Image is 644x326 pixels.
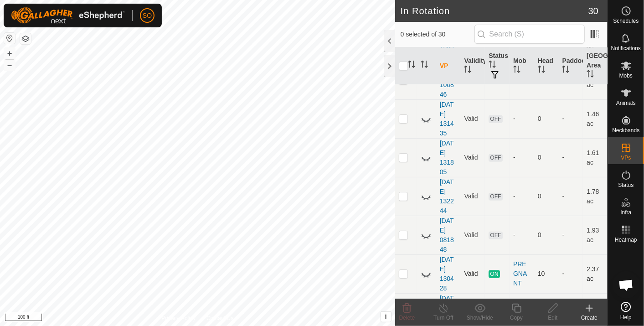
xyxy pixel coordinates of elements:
span: 30 [588,4,598,18]
span: ON [489,270,500,278]
td: Valid [460,216,485,254]
p-sorticon: Activate to sort [538,67,545,74]
span: Neckbands [612,128,639,133]
p-sorticon: Activate to sort [489,62,496,69]
td: - [558,216,583,254]
p-sorticon: Activate to sort [408,62,415,69]
span: Help [620,315,632,320]
span: OFF [489,193,502,201]
td: Valid [460,254,485,293]
th: [GEOGRAPHIC_DATA] Area [583,47,608,85]
span: VPs [621,155,631,160]
a: [DATE] 131805 [440,140,454,176]
td: 0 [534,99,559,138]
div: - [513,153,531,162]
span: Schedules [613,18,639,24]
td: 1.78 ac [583,177,608,216]
button: Reset Map [4,33,15,44]
span: Notifications [611,46,641,51]
a: Privacy Policy [161,314,196,322]
button: + [4,48,15,59]
a: [DATE] 131435 [440,101,454,137]
td: 1.61 ac [583,138,608,177]
span: Status [618,182,634,188]
td: 0 [534,177,559,216]
div: Open chat [613,271,640,299]
span: Mobs [619,73,633,78]
input: Search (S) [474,25,585,44]
td: 1.93 ac [583,216,608,254]
span: SO [143,11,152,21]
td: - [558,99,583,138]
td: Valid [460,99,485,138]
button: – [4,60,15,71]
div: Edit [535,314,571,322]
div: Copy [498,314,535,322]
td: - [558,138,583,177]
th: Paddock [558,47,583,85]
span: Animals [616,100,636,106]
td: - [558,254,583,293]
div: PREGNANT [513,259,531,288]
p-sorticon: Activate to sort [587,72,594,79]
a: [DATE] 081848 [440,217,454,253]
div: - [513,114,531,124]
span: OFF [489,232,502,239]
th: Head [534,47,559,85]
div: Turn Off [425,314,462,322]
span: Delete [399,315,415,321]
td: 0 [534,138,559,177]
p-sorticon: Activate to sort [464,67,471,74]
span: OFF [489,154,502,162]
span: 0 selected of 30 [401,30,474,39]
td: Valid [460,177,485,216]
span: OFF [489,115,502,123]
span: i [385,313,386,321]
p-sorticon: Activate to sort [562,67,569,74]
div: Create [571,314,608,322]
td: 0 [534,216,559,254]
div: Show/Hide [462,314,498,322]
button: i [381,312,391,322]
th: Mob [510,47,534,85]
td: - [558,177,583,216]
button: Map Layers [20,33,31,44]
span: Heatmap [615,237,637,243]
a: Help [608,298,644,324]
a: Contact Us [206,314,233,322]
th: Validity [460,47,485,85]
td: 10 [534,254,559,293]
a: [DATE] 100846 [440,62,454,98]
p-sorticon: Activate to sort [513,67,520,74]
h2: In Rotation [401,5,588,16]
div: - [513,191,531,201]
div: - [513,230,531,240]
th: Status [485,47,510,85]
span: Infra [620,210,631,215]
th: VP [436,47,461,85]
a: [DATE] 132244 [440,178,454,214]
img: Gallagher Logo [11,7,125,24]
a: [DATE] 130428 [440,256,454,292]
td: 1.46 ac [583,99,608,138]
td: Valid [460,138,485,177]
td: 2.37 ac [583,254,608,293]
p-sorticon: Activate to sort [421,62,428,69]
